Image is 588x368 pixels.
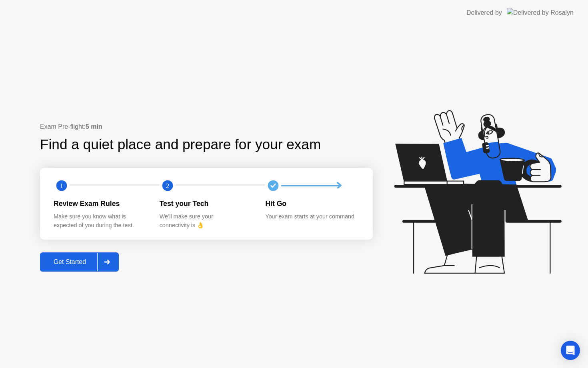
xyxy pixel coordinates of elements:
[40,252,119,272] button: Get Started
[60,182,63,190] text: 1
[507,8,574,17] img: Delivered by Rosalyn
[265,198,358,209] div: Hit Go
[54,212,147,230] div: Make sure you know what is expected of you during the test.
[42,258,97,266] div: Get Started
[40,134,322,155] div: Find a quiet place and prepare for your exam
[466,8,502,18] div: Delivered by
[166,182,169,190] text: 2
[265,212,358,221] div: Your exam starts at your command
[40,122,373,132] div: Exam Pre-flight:
[160,212,253,230] div: We’ll make sure your connectivity is 👌
[561,341,580,360] div: Open Intercom Messenger
[54,198,147,209] div: Review Exam Rules
[160,198,253,209] div: Test your Tech
[86,123,102,130] b: 5 min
